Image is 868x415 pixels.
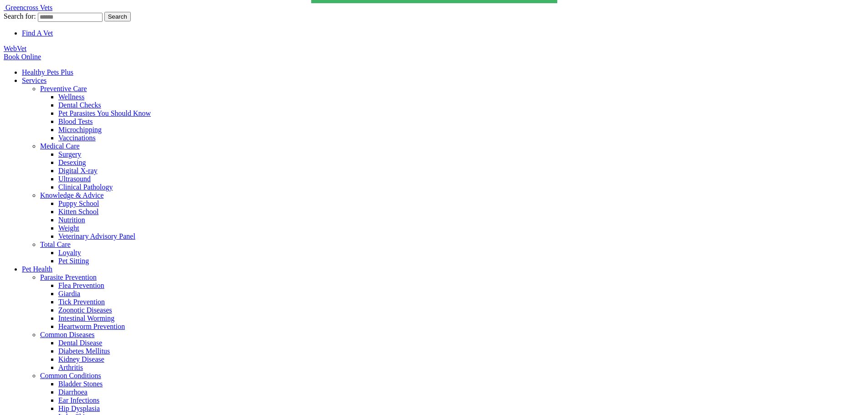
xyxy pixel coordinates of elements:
a: Ear Infections [58,396,99,404]
a: Hip Dysplasia [58,405,100,412]
a: Surgery [58,150,81,158]
a: Intestinal Worming [58,314,114,322]
a: Weight [58,224,79,232]
a: Book Online [4,53,41,61]
a: Healthy Pets Plus [22,68,73,76]
input: Search for: [38,13,103,22]
a: Nutrition [58,216,85,224]
a: Greencross Vets [4,4,52,11]
a: Find A Vet [22,29,53,37]
a: Total Care [40,241,71,248]
a: Services [22,77,46,84]
a: Knowledge & Advice [40,191,104,199]
a: Preventive Care [40,85,87,92]
a: Medical Care [40,142,80,150]
a: Pet Sitting [58,257,89,265]
a: Common Diseases [40,331,95,338]
a: Vaccinations [58,134,96,142]
a: Kidney Disease [58,355,104,363]
a: Common Conditions [40,372,101,379]
a: Parasite Prevention [40,273,97,281]
span: Search for: [4,12,36,20]
a: Pet Parasites You Should Know [58,109,151,117]
button: Search [104,12,131,21]
a: Loyalty [58,249,81,256]
a: Blood Tests [58,118,92,125]
a: Clinical Pathology [58,183,113,191]
a: Microchipping [58,126,102,133]
a: Tick Prevention [58,298,105,306]
a: Flea Prevention [58,282,104,289]
a: Diabetes Mellitus [58,347,110,355]
a: Ultrasound [58,175,91,183]
a: Dental Disease [58,339,102,347]
a: Arthritis [58,364,83,371]
a: Desexing [58,159,86,166]
a: Zoonotic Diseases [58,306,112,314]
a: Pet Health [22,265,52,273]
a: Dental Checks [58,101,101,109]
a: Puppy School [58,200,99,207]
a: Kitten School [58,208,98,215]
a: Wellness [58,93,84,101]
a: WebVet [4,45,26,52]
a: Diarrhoea [58,388,87,396]
a: Bladder Stones [58,380,103,388]
a: Digital X-ray [58,167,98,174]
a: Heartworm Prevention [58,323,125,330]
a: Giardia [58,290,80,297]
a: Veterinary Advisory Panel [58,232,135,240]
